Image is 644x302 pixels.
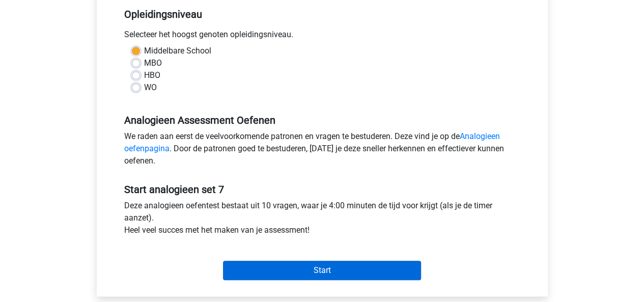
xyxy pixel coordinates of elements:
label: Middelbare School [144,45,211,57]
div: We raden aan eerst de veelvoorkomende patronen en vragen te bestuderen. Deze vind je op de . Door... [117,130,528,171]
label: HBO [144,69,160,81]
label: MBO [144,57,162,69]
h5: Analogieen Assessment Oefenen [124,114,520,126]
div: Selecteer het hoogst genoten opleidingsniveau. [117,29,528,45]
h5: Opleidingsniveau [124,4,520,24]
div: Deze analogieen oefentest bestaat uit 10 vragen, waar je 4:00 minuten de tijd voor krijgt (als je... [117,200,528,240]
input: Start [223,261,421,280]
h5: Start analogieen set 7 [124,183,520,196]
label: WO [144,81,157,94]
